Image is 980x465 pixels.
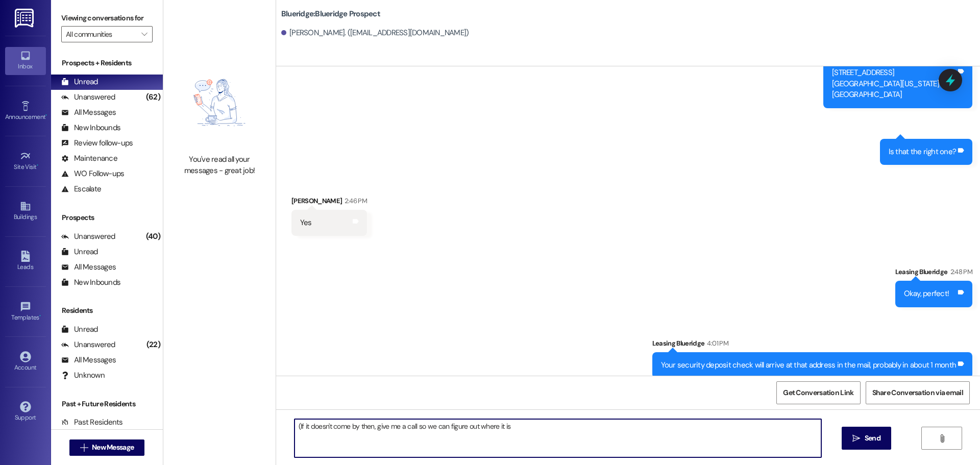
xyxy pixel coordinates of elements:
a: Support [5,398,46,426]
button: New Message [69,439,145,456]
div: You've read all your messages - great job! [175,154,264,176]
div: Prospects [51,212,163,223]
div: Residents [51,305,163,316]
div: [PERSON_NAME]. ([EMAIL_ADDRESS][DOMAIN_NAME]) [281,28,469,38]
button: Send [842,427,891,450]
div: Past + Future Residents [51,399,163,409]
div: New Inbounds [61,123,120,133]
div: Past Residents [61,417,123,428]
div: New Inbounds [61,277,120,288]
div: Unread [61,324,98,335]
div: Okay, perfect! [904,288,949,299]
div: Unread [61,77,98,87]
div: Unanswered [61,339,115,350]
div: (22) [144,337,163,353]
i:  [80,444,88,452]
div: Maintenance [61,153,117,164]
a: Buildings [5,198,46,225]
div: [PERSON_NAME] [291,195,367,210]
div: 2:48 PM [948,266,972,277]
div: (62) [143,89,163,105]
div: Leasing Blueridge [895,266,972,281]
img: ResiDesk Logo [15,9,36,28]
a: Leads [5,248,46,275]
i:  [852,434,860,443]
label: Viewing conversations for [61,10,153,26]
div: All Messages [61,107,116,118]
div: Unknown [61,370,105,381]
div: Your security deposit check will arrive at that address in the mail, probably in about 1 month [661,360,957,371]
a: Templates • [5,298,46,326]
div: Unanswered [61,92,115,103]
span: Get Conversation Link [783,387,853,398]
span: Share Conversation via email [872,387,963,398]
div: Is that the right one? [889,146,957,157]
div: WO Follow-ups [61,168,124,179]
div: [STREET_ADDRESS] [GEOGRAPHIC_DATA][US_STATE]-4110 [GEOGRAPHIC_DATA] [832,67,956,100]
span: • [37,162,38,169]
div: Unanswered [61,231,115,242]
div: Leasing Blueridge [652,338,973,352]
div: Unread [61,247,98,257]
div: Yes [300,217,312,228]
span: Send [865,433,880,444]
span: • [39,312,41,320]
div: 4:01 PM [704,338,728,349]
textarea: (If it doesn't come by then, give me a call so we can figure out where it is [295,419,821,457]
button: Share Conversation via email [866,381,970,404]
div: 2:46 PM [342,195,366,206]
div: Prospects + Residents [51,58,163,68]
div: Review follow-ups [61,138,133,149]
span: New Message [92,442,134,453]
div: All Messages [61,355,116,365]
div: Escalate [61,184,101,194]
a: Site Visit • [5,148,46,175]
span: • [45,112,47,119]
button: Get Conversation Link [776,381,860,404]
i:  [141,30,147,38]
i:  [938,434,946,443]
div: (40) [143,229,163,244]
a: Account [5,348,46,376]
a: Inbox [5,47,46,75]
input: All communities [66,26,136,42]
img: empty-state [175,56,264,149]
div: All Messages [61,262,116,273]
b: Blueridge: Blueridge Prospect [281,9,380,19]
